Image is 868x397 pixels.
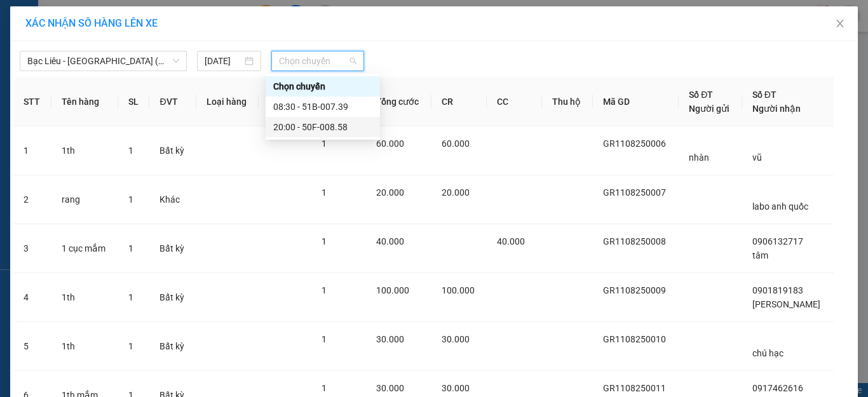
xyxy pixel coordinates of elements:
[273,120,372,134] div: 20:00 - 50F-008.58
[603,187,666,198] span: GR1108250007
[128,341,133,351] span: 1
[51,126,118,175] td: 1th
[118,77,150,126] th: SL
[51,77,118,126] th: Tên hàng
[752,383,803,393] span: 0917462616
[376,383,404,393] span: 30.000
[603,236,666,246] span: GR1108250008
[487,77,542,126] th: CC
[603,383,666,393] span: GR1108250011
[442,334,470,344] span: 30.000
[497,236,525,246] span: 40.000
[322,138,327,149] span: 1
[205,54,241,68] input: 11/08/2025
[266,76,380,97] div: Chọn chuyến
[689,152,709,163] span: nhàn
[128,243,133,253] span: 1
[442,138,470,149] span: 60.000
[51,322,118,371] td: 1th
[689,90,713,100] span: Số ĐT
[752,152,762,163] span: vũ
[752,236,803,246] span: 0906132717
[27,51,179,71] span: Bạc Liêu - Sài Gòn (VIP)
[51,273,118,322] td: 1th
[322,334,327,344] span: 1
[689,104,729,114] span: Người gửi
[752,90,776,100] span: Số ĐT
[322,383,327,393] span: 1
[376,236,404,246] span: 40.000
[322,285,327,295] span: 1
[149,224,196,273] td: Bất kỳ
[603,138,666,149] span: GR1108250006
[376,334,404,344] span: 30.000
[752,299,820,309] span: [PERSON_NAME]
[442,187,470,198] span: 20.000
[196,77,259,126] th: Loại hàng
[442,285,475,295] span: 100.000
[149,175,196,224] td: Khác
[13,273,51,322] td: 4
[442,383,470,393] span: 30.000
[366,77,431,126] th: Tổng cước
[13,175,51,224] td: 2
[752,104,801,114] span: Người nhận
[279,51,357,71] span: Chọn chuyến
[603,285,666,295] span: GR1108250009
[376,285,409,295] span: 100.000
[149,77,196,126] th: ĐVT
[752,348,783,358] span: chú hạc
[25,17,158,29] span: XÁC NHẬN SỐ HÀNG LÊN XE
[322,187,327,198] span: 1
[128,145,133,156] span: 1
[13,77,51,126] th: STT
[322,236,327,246] span: 1
[822,6,858,42] button: Close
[431,77,487,126] th: CR
[273,100,372,114] div: 08:30 - 51B-007.39
[376,187,404,198] span: 20.000
[128,292,133,302] span: 1
[13,322,51,371] td: 5
[149,322,196,371] td: Bất kỳ
[51,224,118,273] td: 1 cục mắm
[13,224,51,273] td: 3
[273,79,372,93] div: Chọn chuyến
[13,126,51,175] td: 1
[542,77,593,126] th: Thu hộ
[149,126,196,175] td: Bất kỳ
[603,334,666,344] span: GR1108250010
[51,175,118,224] td: rang
[752,201,808,212] span: labo anh quốc
[835,18,845,29] span: close
[149,273,196,322] td: Bất kỳ
[376,138,404,149] span: 60.000
[128,194,133,205] span: 1
[593,77,679,126] th: Mã GD
[752,285,803,295] span: 0901819183
[752,250,768,260] span: tâm
[259,77,311,126] th: Ghi chú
